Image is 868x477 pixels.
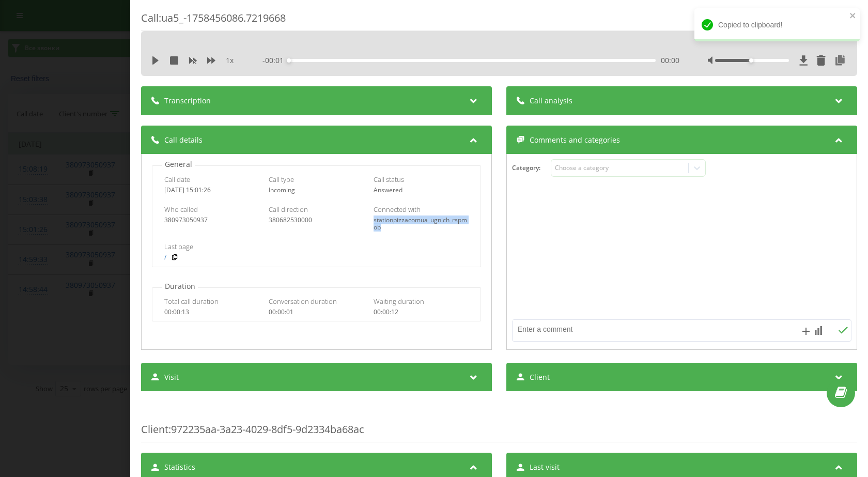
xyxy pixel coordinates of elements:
a: / [164,254,166,261]
p: General [162,159,195,170]
p: Duration [162,281,198,291]
span: Call date [164,175,190,184]
div: Accessibility label [749,58,753,63]
span: Call details [164,135,203,145]
span: 00:00 [661,55,679,66]
div: 00:00:12 [374,309,469,316]
div: [DATE] 15:01:26 [164,187,260,194]
span: Total call duration [164,297,219,306]
div: : 972235aa-3a23-4029-8df5-9d2334ba68ac [141,402,857,442]
div: 00:00:13 [164,309,260,316]
span: 1 x [226,55,234,66]
span: Call status [374,175,404,184]
div: 380973050937 [164,217,260,224]
span: Waiting duration [374,297,424,306]
span: Call direction [269,205,308,214]
button: close [849,11,857,21]
span: Comments and categories [530,135,620,145]
span: Connected with [374,205,421,214]
span: Call analysis [530,96,572,106]
span: Transcription [164,96,211,106]
div: Choose a category [555,164,684,172]
div: 380682530000 [269,217,364,224]
div: Copied to clipboard! [694,8,860,41]
span: Call type [269,175,294,184]
span: Last page [164,242,193,251]
span: Incoming [269,186,295,194]
div: Call : ua5_-1758456086.7219668 [141,11,857,31]
span: Who called [164,205,198,214]
div: 00:00:01 [269,309,364,316]
h4: Category : [512,164,551,172]
span: Client [141,422,168,436]
span: Visit [164,372,179,382]
span: Answered [374,186,402,194]
span: - 00:01 [262,55,289,66]
span: Last visit [530,462,560,472]
div: Accessibility label [287,58,291,63]
span: Conversation duration [269,297,337,306]
span: Client [530,372,550,382]
div: stationpizzacomua_ugnich_rspmob [374,217,469,232]
span: Statistics [164,462,195,472]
